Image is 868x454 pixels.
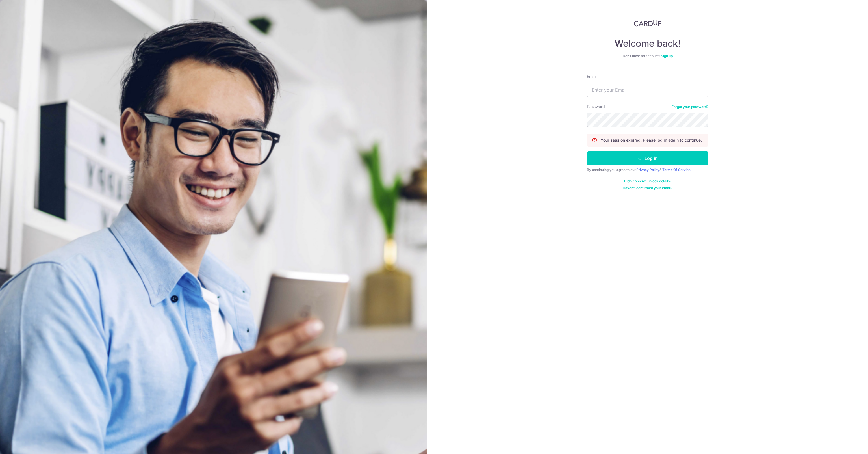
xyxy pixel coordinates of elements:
a: Didn't receive unlock details? [624,179,671,183]
a: Terms Of Service [662,168,691,172]
label: Email [587,74,596,79]
div: Don’t have an account? [587,54,708,58]
a: Haven't confirmed your email? [623,186,672,190]
a: Privacy Policy [636,168,659,172]
h4: Welcome back! [587,38,708,49]
img: CardUp Logo [634,20,661,27]
button: Log in [587,151,708,165]
input: Enter your Email [587,83,708,97]
p: Your session expired. Please log in again to continue. [601,137,702,143]
div: By continuing you agree to our & [587,168,708,172]
a: Sign up [661,54,673,58]
label: Password [587,104,605,109]
a: Forgot your password? [672,105,708,109]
